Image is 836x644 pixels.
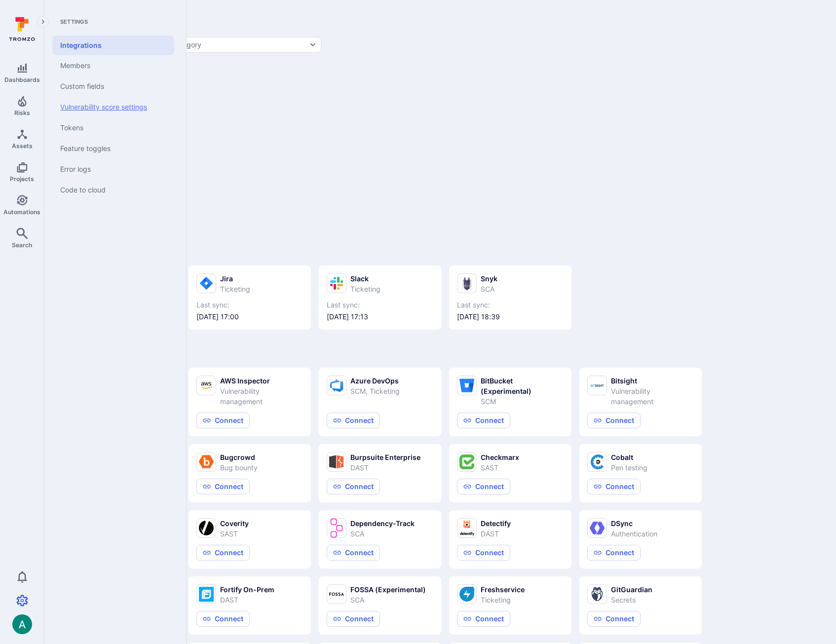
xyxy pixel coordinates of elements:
[196,300,303,310] span: Last sync:
[220,452,258,462] div: Bugcrowd
[220,284,250,294] div: Ticketing
[52,180,174,200] a: Code to cloud
[196,479,250,494] button: Connect
[481,396,564,407] div: SCM
[167,37,321,53] button: Category
[196,273,303,322] a: JiraTicketingLast sync:[DATE] 17:00
[350,595,426,605] div: SCA
[12,142,33,150] span: Assets
[52,159,174,180] a: Error logs
[457,545,510,561] button: Connect
[457,300,564,310] span: Last sync:
[457,413,510,428] button: Connect
[350,376,400,386] div: Azure DevOps
[611,518,657,529] div: DSync
[14,109,30,116] span: Risks
[481,595,525,605] div: Ticketing
[350,284,380,294] div: Ticketing
[457,312,564,322] span: [DATE] 18:39
[611,529,657,539] div: Authentication
[611,386,694,407] div: Vulnerability management
[481,462,519,473] div: SAST
[220,529,249,539] div: SAST
[52,117,174,138] a: Tokens
[3,208,40,216] span: Automations
[52,76,174,97] a: Custom fields
[327,300,433,310] span: Last sync:
[327,312,433,322] span: [DATE] 17:13
[196,611,250,627] button: Connect
[12,614,32,634] div: Arjan Dehar
[350,386,400,396] div: SCM, Ticketing
[220,273,250,284] div: Jira
[611,595,652,605] div: Secrets
[4,76,40,83] span: Dashboards
[196,413,250,428] button: Connect
[481,452,519,462] div: Checkmarx
[587,479,641,494] button: Connect
[350,529,415,539] div: SCA
[611,376,694,386] div: Bitsight
[481,529,511,539] div: DAST
[350,518,415,529] div: Dependency-Track
[327,479,380,494] button: Connect
[587,611,641,627] button: Connect
[52,18,174,26] span: Settings
[481,376,564,396] div: BitBucket (Experimental)
[327,611,380,627] button: Connect
[457,611,510,627] button: Connect
[12,614,32,634] img: ACg8ocLSa5mPYBaXNx3eFu_EmspyJX0laNWN7cXOFirfQ7srZveEpg=s96-c
[327,545,380,561] button: Connect
[350,462,420,473] div: DAST
[587,413,641,428] button: Connect
[457,479,510,494] button: Connect
[220,518,249,529] div: Coverity
[52,55,174,76] a: Members
[481,284,497,294] div: SCA
[611,452,647,462] div: Cobalt
[611,584,652,595] div: GitGuardian
[196,545,250,561] button: Connect
[52,138,174,159] a: Feature toggles
[196,312,303,322] span: [DATE] 17:00
[327,273,433,322] a: SlackTicketingLast sync:[DATE] 17:13
[350,584,426,595] div: FOSSA (Experimental)
[12,241,32,249] span: Search
[37,16,49,28] button: Expand navigation menu
[220,462,258,473] div: Bug bounty
[220,595,274,605] div: DAST
[52,97,174,117] a: Vulnerability score settings
[481,518,511,529] div: Detectify
[10,175,34,183] span: Projects
[350,273,380,284] div: Slack
[587,545,641,561] button: Connect
[220,376,303,386] div: AWS Inspector
[611,462,647,473] div: Pen testing
[481,273,497,284] div: Snyk
[220,386,303,407] div: Vulnerability management
[350,452,420,462] div: Burpsuite Enterprise
[39,18,46,26] i: Expand navigation menu
[220,584,274,595] div: Fortify On-Prem
[481,584,525,595] div: Freshservice
[327,413,380,428] button: Connect
[457,273,564,322] a: SnykSCALast sync:[DATE] 18:39
[52,36,174,55] a: Integrations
